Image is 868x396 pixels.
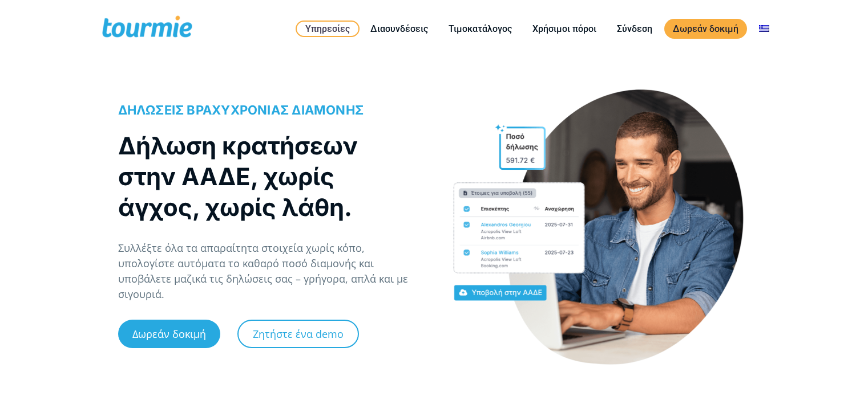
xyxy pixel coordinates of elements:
a: Σύνδεση [608,22,661,36]
a: Χρήσιμοι πόροι [524,22,605,36]
a: Δωρεάν δοκιμή [118,320,220,348]
a: Διασυνδέσεις [362,22,437,36]
a: Ζητήστε ένα demo [237,320,359,348]
a: Τιμοκατάλογος [440,22,520,36]
a: Δωρεάν δοκιμή [664,19,747,39]
span: ΔΗΛΩΣΕΙΣ ΒΡΑΧΥΧΡΟΝΙΑΣ ΔΙΑΜΟΝΗΣ [118,103,364,117]
a: Υπηρεσίες [296,21,360,37]
p: Συλλέξτε όλα τα απαραίτητα στοιχεία χωρίς κόπο, υπολογίστε αυτόματα το καθαρό ποσό διαμονής και υ... [118,240,422,302]
h1: Δήλωση κρατήσεων στην ΑΑΔΕ, χωρίς άγχος, χωρίς λάθη. [118,130,411,223]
